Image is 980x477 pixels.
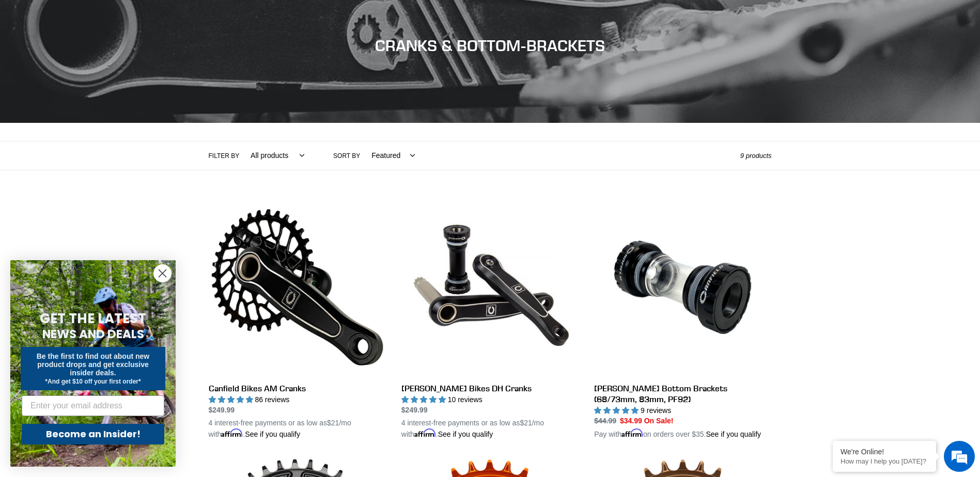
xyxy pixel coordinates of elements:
[153,264,172,282] button: Close dialog
[209,151,240,161] label: Filter by
[45,378,141,385] span: *And get $10 off your first order*
[22,395,164,416] input: Enter your email address
[333,151,360,161] label: Sort by
[22,424,164,444] button: Become an Insider!
[37,352,150,377] span: Be the first to find out about new product drops and get exclusive insider deals.
[841,457,928,465] p: How may I help you today?
[841,448,928,456] div: We're Online!
[42,326,144,342] span: NEWS AND DEALS
[375,36,605,55] span: CRANKS & BOTTOM-BRACKETS
[740,152,772,160] span: 9 products
[40,309,146,328] span: GET THE LATEST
